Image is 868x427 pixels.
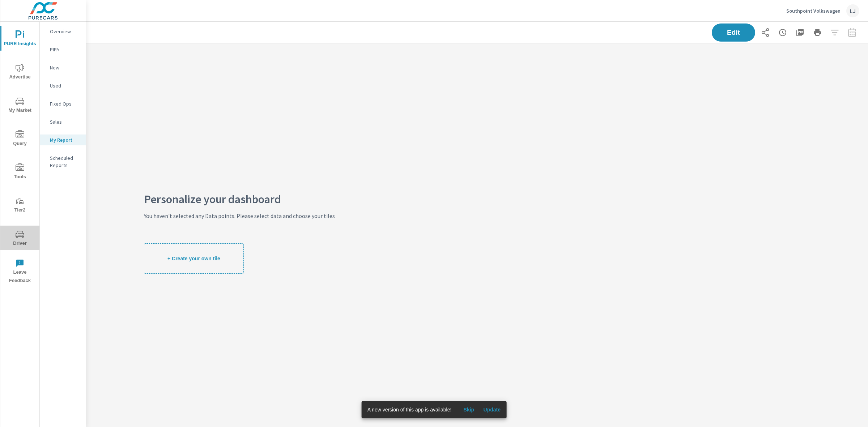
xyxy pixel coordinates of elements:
span: Update [483,406,501,413]
span: Edit [719,29,748,36]
button: "Export Report to PDF" [793,25,807,40]
span: Driver [3,230,37,248]
button: Edit [712,24,755,42]
span: + Create your own tile [167,255,220,262]
span: PURE Insights [3,30,37,48]
p: Fixed Ops [50,100,80,107]
div: My Report [40,134,86,145]
span: Personalize your dashboard [144,196,335,212]
p: New [50,64,80,71]
div: Fixed Ops [40,98,86,109]
div: PIPA [40,44,86,55]
span: Skip [460,406,477,413]
span: A new version of this app is available! [367,407,452,413]
div: New [40,62,86,73]
div: Overview [40,26,86,37]
p: My Report [50,136,80,144]
div: LJ [846,4,859,17]
button: Update [480,404,503,415]
div: Sales [40,116,86,127]
span: You haven't selected any Data points. Please select data and choose your tiles [144,212,335,243]
div: Scheduled Reports [40,153,86,171]
button: Skip [457,404,480,415]
p: Used [50,82,80,89]
div: nav menu [0,22,39,288]
p: Southpoint Volkswagen [786,8,841,14]
button: + Create your own tile [144,243,244,274]
p: Scheduled Reports [50,154,80,169]
p: Sales [50,118,80,125]
span: Tier2 [3,197,37,214]
button: Share Report [758,25,773,40]
span: Leave Feedback [3,259,37,285]
button: Print Report [810,25,825,40]
span: Query [3,130,37,148]
div: Used [40,80,86,91]
span: My Market [3,97,37,115]
p: PIPA [50,46,80,53]
p: Overview [50,28,80,35]
span: Tools [3,163,37,181]
span: Advertise [3,64,37,81]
